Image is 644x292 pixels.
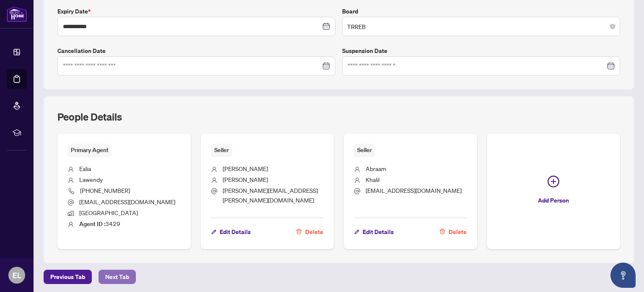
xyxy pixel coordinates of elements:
button: Delete [439,225,467,239]
label: Board [342,7,620,16]
label: Suspension Date [342,46,620,55]
span: Ealia [79,165,91,172]
span: [PERSON_NAME] [223,165,268,172]
span: Previous Tab [50,270,85,284]
span: [PERSON_NAME] [223,176,268,183]
span: Abraam [366,165,386,172]
span: Lawendy [79,176,103,183]
span: Add Person [538,194,569,207]
button: Edit Details [354,225,394,239]
span: Edit Details [363,225,394,239]
span: Edit Details [220,225,251,239]
span: Seller [354,144,375,157]
span: TRREB [347,18,615,34]
span: [EMAIL_ADDRESS][DOMAIN_NAME] [366,187,462,194]
label: Expiry Date [57,7,335,16]
span: [GEOGRAPHIC_DATA] [79,209,138,216]
b: Agent ID : [79,220,105,228]
button: Next Tab [99,270,136,284]
button: Add Person [487,134,621,249]
button: Edit Details [211,225,251,239]
span: Khalil [366,176,379,183]
span: close-circle [610,24,615,29]
button: Open asap [610,263,636,288]
img: logo [7,6,27,22]
span: [EMAIL_ADDRESS][DOMAIN_NAME] [79,198,175,205]
span: Seller [211,144,232,157]
span: plus-circle [548,176,559,187]
span: 3429 [79,220,120,227]
h2: People Details [57,110,122,124]
span: [PHONE_NUMBER] [80,187,130,194]
label: Cancellation Date [57,46,335,55]
span: Primary Agent [68,144,112,157]
span: [PERSON_NAME][EMAIL_ADDRESS][PERSON_NAME][DOMAIN_NAME] [223,187,318,204]
span: Next Tab [105,270,129,284]
span: EL [13,269,21,281]
button: Previous Tab [44,270,92,284]
span: Delete [305,225,323,239]
span: Delete [449,225,467,239]
button: Delete [296,225,324,239]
